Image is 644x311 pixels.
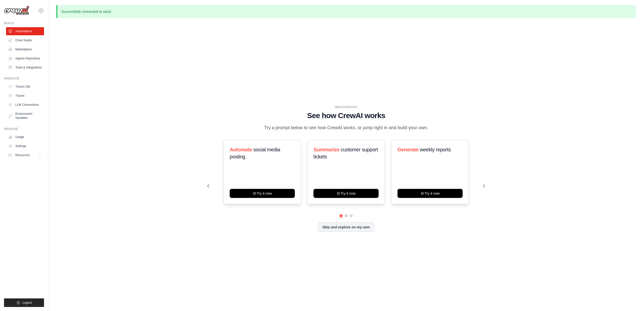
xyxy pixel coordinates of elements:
a: Usage [6,133,44,141]
button: Resources [6,151,44,159]
span: social media posting [230,147,280,159]
span: Logout [22,301,32,305]
img: Logo [4,6,29,15]
button: Try it now [230,189,295,198]
a: Traces Old [6,83,44,91]
span: customer support tickets [313,147,378,159]
a: Environment Variables [6,110,44,122]
span: Generate [397,147,419,152]
a: Automations [6,27,44,35]
button: Try it now [397,189,463,198]
span: weekly reports [420,147,451,152]
h1: See how CrewAI works [207,111,485,120]
a: Crew Studio [6,36,44,44]
a: LLM Connections [6,101,44,109]
div: Operate [4,77,44,81]
div: Manage [4,127,44,131]
a: Settings [6,142,44,150]
button: Try it now [313,189,379,198]
button: Logout [4,298,44,307]
p: Try a prompt below to see how CrewAI works, or jump right in and build your own. [262,124,431,131]
div: Build [4,21,44,25]
a: Marketplace [6,45,44,53]
a: Tools & Integrations [6,63,44,72]
a: Agents Repository [6,54,44,62]
button: Skip and explore on my own [318,222,374,232]
p: Successfully connected to slack [56,5,636,18]
div: WALKTHROUGH [207,105,485,109]
span: Resources [15,153,30,157]
span: Summarize [313,147,339,152]
a: Traces [6,92,44,100]
span: Automate [230,147,252,152]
